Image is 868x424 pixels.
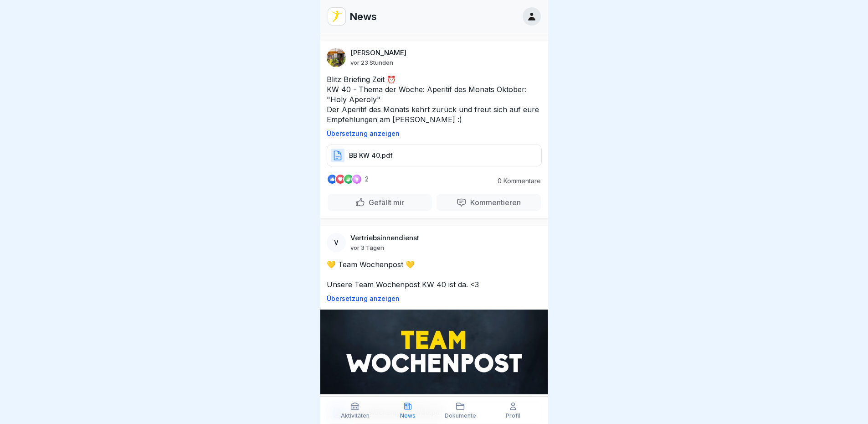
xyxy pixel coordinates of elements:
[400,413,416,419] p: News
[327,259,542,290] p: 💛 Team Wochenpost 💛 Unsere Team Wochenpost KW 40 ist da. <3
[445,413,476,419] p: Dokumente
[506,413,520,419] p: Profil
[467,198,521,207] p: Kommentieren
[365,176,369,183] p: 2
[349,151,393,160] p: BB KW 40.pdf
[327,155,542,164] a: BB KW 40.pdf
[341,413,370,419] p: Aktivitäten
[328,8,345,25] img: vd4jgc378hxa8p7qw0fvrl7x.png
[320,310,548,394] img: Post Image
[491,177,541,185] p: 0 Kommentare
[350,59,393,66] p: vor 23 Stunden
[350,49,406,57] p: [PERSON_NAME]
[327,233,346,252] div: V
[350,234,419,242] p: Vertriebsinnendienst
[349,10,377,22] p: News
[327,295,542,302] p: Übersetzung anzeigen
[327,74,542,124] p: Blitz Briefing Zeit ⏰ KW 40 - Thema der Woche: Aperitif des Monats Oktober: "Holy Aperoly" Der Ap...
[350,244,384,251] p: vor 3 Tagen
[327,130,542,137] p: Übersetzung anzeigen
[365,198,404,207] p: Gefällt mir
